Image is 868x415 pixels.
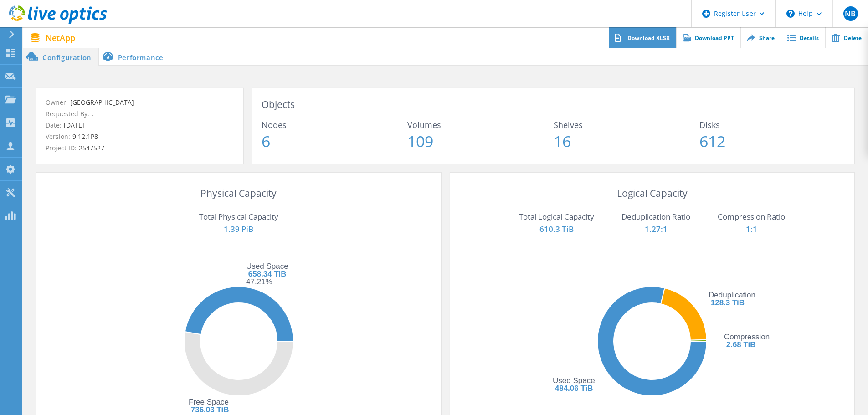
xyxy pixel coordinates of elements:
a: Details [781,27,825,48]
span: 9.12.1P8 [70,132,98,141]
p: Version: [46,132,234,142]
tspan: 736.03 TiB [190,405,229,414]
span: NB [845,10,856,17]
p: Owner: [46,97,234,108]
h3: Objects [262,97,845,112]
svg: \n [786,10,795,18]
span: 1.27:1 [645,224,668,234]
tspan: Compression [724,333,770,341]
span: 109 [407,133,553,149]
span: 16 [554,133,699,149]
h3: Physical Capacity [46,186,432,200]
span: Disks [699,121,845,129]
p: Project ID: [46,143,234,153]
a: Delete [825,27,868,48]
p: Deduplication Ratio [621,210,690,224]
span: Shelves [554,121,699,129]
tspan: 2.68 TiB [726,340,756,349]
span: 612 [699,133,845,149]
a: Share [740,27,781,48]
p: Total Physical Capacity [59,210,418,224]
tspan: 658.34 TiB [248,270,286,278]
p: Date: [46,120,234,130]
tspan: 47.21% [246,277,272,286]
p: Requested By: [46,109,234,119]
tspan: 484.06 TiB [555,384,593,393]
span: [GEOGRAPHIC_DATA] [68,98,134,107]
span: 610.3 TiB [539,224,574,234]
a: Download PPT [676,27,740,48]
span: Volumes [407,121,553,129]
tspan: Deduplication [709,291,755,299]
span: Nodes [262,121,407,129]
p: Total Logical Capacity [519,210,594,224]
span: [DATE] [62,121,84,129]
span: 1:1 [746,224,757,234]
h3: Logical Capacity [459,186,846,200]
span: NetApp [46,34,75,42]
span: 6 [262,133,407,149]
tspan: Used Space [246,262,288,271]
span: 1.39 PiB [224,224,253,234]
p: Compression Ratio [718,210,785,224]
span: 2547527 [77,143,104,152]
a: Live Optics Dashboard [9,19,107,26]
tspan: Used Space [553,376,595,385]
a: Download XLSX [609,27,676,48]
span: , [89,109,93,118]
tspan: 128.3 TiB [711,298,745,307]
tspan: Free Space [189,398,229,406]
